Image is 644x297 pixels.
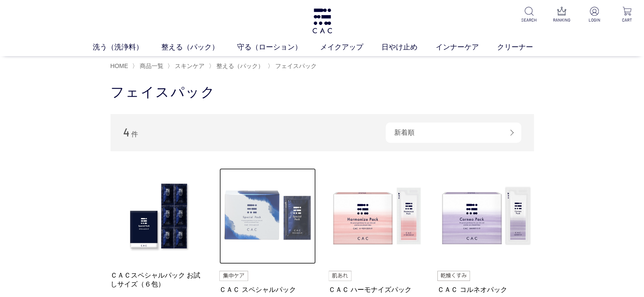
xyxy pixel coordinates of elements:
a: ＣＡＣ ハーモナイズパック [329,285,425,294]
p: CART [616,17,637,23]
a: 日やけ止め [381,42,436,53]
img: 集中ケア [219,271,248,281]
p: SEARCH [519,17,539,23]
a: スキンケア [173,63,205,69]
a: 洗う（洗浄料） [93,42,161,53]
a: HOME [111,63,128,69]
a: SEARCH [519,7,539,23]
p: LOGIN [584,17,605,23]
p: RANKING [551,17,572,23]
li: 〉 [132,62,166,70]
li: 〉 [209,62,266,70]
a: ＣＡＣスペシャルパック お試しサイズ（６包） [111,271,207,289]
a: 整える（パック） [161,42,237,53]
li: 〉 [268,62,319,70]
img: ＣＡＣ コルネオパック [437,168,534,264]
a: メイクアップ [320,42,381,53]
span: スキンケア [175,63,205,69]
a: インナーケア [436,42,497,53]
img: ＣＡＣ ハーモナイズパック [329,168,425,264]
span: 整える（パック） [216,63,264,69]
a: 整える（パック） [215,63,264,69]
a: 守る（ローション） [237,42,320,53]
a: ＣＡＣ コルネオパック [437,285,534,294]
a: クリーナー [497,42,551,53]
a: CART [616,7,637,23]
div: 新着順 [386,123,521,143]
a: 商品一覧 [138,63,163,69]
span: 件 [131,131,138,138]
a: RANKING [551,7,572,23]
a: ＣＡＣ スペシャルパック [219,285,316,294]
img: 乾燥くすみ [437,271,470,281]
a: LOGIN [584,7,605,23]
li: 〉 [167,62,207,70]
img: ＣＡＣスペシャルパック お試しサイズ（６包） [111,168,207,264]
img: 肌あれ [329,271,351,281]
h1: フェイスパック [111,83,534,101]
img: ＣＡＣ スペシャルパック [219,168,316,264]
span: フェイスパック [275,63,317,69]
a: フェイスパック [274,63,317,69]
span: 商品一覧 [140,63,163,69]
img: logo [311,8,333,33]
span: 4 [123,125,130,139]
